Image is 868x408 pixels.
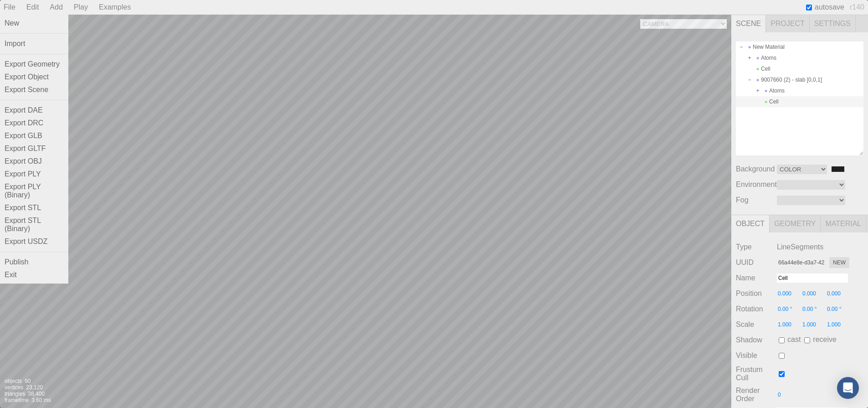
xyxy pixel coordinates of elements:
span: Environment [736,181,777,189]
span: UUID [736,258,777,267]
div: Atoms [736,52,863,63]
span: Visible [736,351,777,360]
span: Settings [810,15,856,32]
span: cast [787,336,801,344]
div: Cell [736,63,863,74]
span: Shadow [736,336,777,344]
div: Cell [736,96,863,107]
div: Open Intercom Messenger [837,377,859,399]
span: LineSegments [777,243,823,251]
span: Render Order [736,387,777,403]
span: Background [736,165,777,173]
span: Fog [736,196,777,204]
button: New [829,257,849,268]
div: Atoms [736,85,863,96]
div: 9007660 (2) - slab [0,0,1] [736,74,863,85]
span: Support [18,6,51,15]
span: Frustum Cull [736,366,777,382]
span: Rotation [736,305,777,313]
span: Material [821,215,866,232]
span: Scene [731,15,766,32]
span: Project [766,15,810,32]
span: autosave [815,3,844,11]
span: receive [813,336,837,344]
span: Position [736,289,777,298]
span: Object [731,215,770,232]
span: Geometry [770,215,821,232]
span: Type [736,243,777,251]
div: New Material [736,41,863,52]
span: Scale [736,320,777,329]
span: Name [736,274,777,282]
